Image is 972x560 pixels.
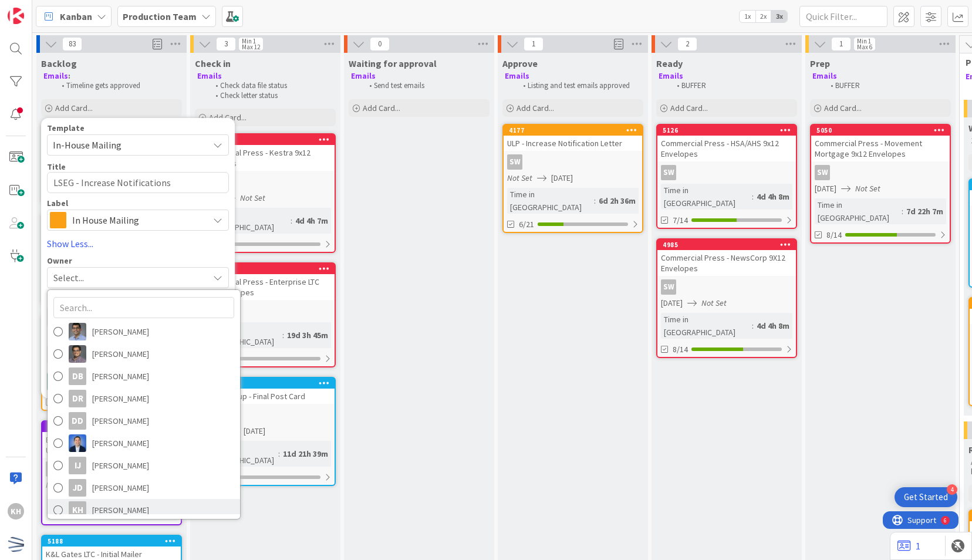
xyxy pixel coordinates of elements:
li: Listing and test emails approved [517,81,642,90]
div: 6 [61,5,64,14]
a: KH[PERSON_NAME] [48,499,240,521]
div: Time in [GEOGRAPHIC_DATA] [46,495,129,521]
label: Title [47,161,66,172]
div: 5253Commercial Press - Kestra 9x12 Envelopes [196,134,335,171]
div: SW [196,303,335,319]
div: 4d 4h 7m [292,214,331,227]
span: 1 [831,37,851,51]
strong: : [68,71,70,81]
span: Add Card... [670,103,708,113]
span: Add Card... [363,103,400,113]
div: 4659 [201,379,335,387]
li: Check data file status [209,81,334,90]
div: Time in [GEOGRAPHIC_DATA] [661,184,752,210]
div: 4535 [42,421,181,432]
div: 5253 [201,136,335,144]
i: Not Set [701,298,727,308]
div: SW [42,461,181,477]
span: Select... [53,271,84,285]
div: 5050 [811,125,950,136]
div: DD [69,412,86,430]
a: DR[PERSON_NAME] [48,387,240,410]
span: 2x [755,11,771,22]
a: DD[PERSON_NAME] [48,410,240,432]
div: 5126 [663,126,796,134]
div: ULP - Increase Notification Letter [504,136,642,151]
strong: Emails [812,71,837,81]
div: 5126Commercial Press - HSA/AHS 9x12 Envelopes [657,125,796,161]
div: KH [8,503,24,519]
div: SW [504,154,642,170]
li: BUFFER [824,81,949,90]
div: Carlyle Group - Final Post Card [196,389,335,404]
div: SW [811,165,950,180]
div: Max 12 [242,44,260,50]
div: 11d 21h 39m [280,447,331,460]
span: [PERSON_NAME] [92,367,149,385]
div: Min 1 [242,38,256,44]
div: Commercial Press - HSA/AHS 9x12 Envelopes [657,136,796,161]
li: Check letter status [209,91,334,100]
div: SW [815,165,830,180]
div: 4659Carlyle Group - Final Post Card [196,378,335,404]
span: : [752,190,754,203]
div: 5188 [48,537,181,545]
div: 4177ULP - Increase Notification Letter [504,125,642,151]
span: [DATE] [551,172,573,184]
span: 2 [677,37,697,51]
span: 3x [771,11,787,22]
div: 6d 2h 36m [596,194,639,207]
div: Time in [GEOGRAPHIC_DATA] [815,198,902,224]
textarea: LSEG - Increase Notifications [47,172,229,193]
a: DP[PERSON_NAME] [48,432,240,454]
div: Time in [GEOGRAPHIC_DATA] [507,188,594,214]
div: Max 6 [857,44,872,50]
span: Add Card... [55,103,93,113]
span: [DATE] [244,425,265,437]
i: Not Set [240,193,265,203]
b: Production Team [123,11,197,22]
div: SW [657,165,796,180]
div: Min 1 [857,38,871,44]
div: Get Started [904,491,948,503]
span: Kanban [60,9,92,23]
img: Visit kanbanzone.com [8,8,24,24]
img: avatar [8,536,24,552]
li: Send test emails [363,81,488,90]
div: IJ [69,457,86,474]
span: 8/14 [673,343,688,356]
i: Not Set [46,480,71,490]
div: 5253 [196,134,335,145]
span: : [752,319,754,332]
span: Label [47,199,68,207]
span: 3 [216,37,236,51]
span: [PERSON_NAME] [92,501,149,519]
div: Time in [GEOGRAPHIC_DATA] [661,313,752,339]
div: 4985 [663,241,796,249]
span: [PERSON_NAME] [92,457,149,474]
span: Add Card... [209,112,247,123]
div: 5125 [196,264,335,274]
div: 5125 [201,265,335,273]
span: [PERSON_NAME] [92,434,149,452]
span: : [282,329,284,342]
div: 4177 [504,125,642,136]
a: Show Less... [47,237,229,251]
input: Quick Filter... [799,6,887,27]
div: Boston University LTC - Admin Follow-Up Email [42,432,181,458]
div: SW [661,279,676,295]
span: [PERSON_NAME] [92,412,149,430]
strong: Emails [197,71,222,81]
span: [PERSON_NAME] [92,479,149,497]
img: AP [69,323,86,340]
span: Prep [810,58,830,69]
div: 4 [947,484,957,495]
span: Add Card... [824,103,862,113]
div: Time in [GEOGRAPHIC_DATA] [200,208,291,234]
a: AP[PERSON_NAME] [48,321,240,343]
div: 19d 3h 45m [284,329,331,342]
div: SW [196,174,335,190]
span: 6/21 [519,218,534,231]
span: [DATE] [815,183,836,195]
div: SW [657,279,796,295]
